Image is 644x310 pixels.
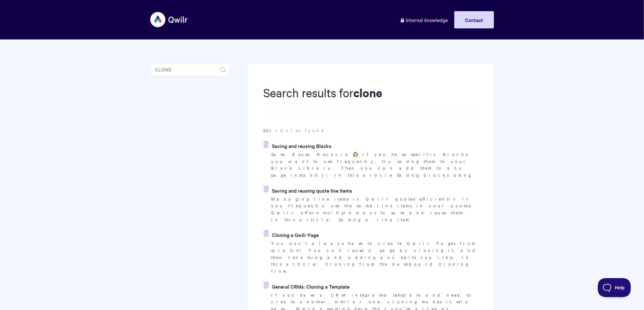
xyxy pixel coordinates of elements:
strong: clone [353,85,382,100]
a: Saving and reusing quote line items [264,186,352,195]
img: Qwilr Help Center [150,8,188,32]
h1: Search results for [263,85,478,112]
iframe: Toggle Customer Support [598,278,631,297]
p: Save, Reuse, Recycle ♻️ If you have specific Blocks you want to use frequently, try saving them t... [271,151,478,179]
p: Managing line items in Qwilr quotes efficiently If you frequently use the same line items in your... [271,196,478,223]
a: Saving and reusing Blocks [264,141,331,151]
a: Contact [454,11,494,28]
a: General CRMs: Cloning a Template [264,282,350,291]
a: Internal knowledge [395,11,453,28]
strong: 23 [263,127,269,133]
p: You don't always have to create Qwilr Pages from scratch! You can reuse a page by cloning it, and... [271,240,478,275]
input: Search [150,63,230,76]
p: articles found [263,127,478,134]
a: Cloning a Qwilr Page [264,230,319,240]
